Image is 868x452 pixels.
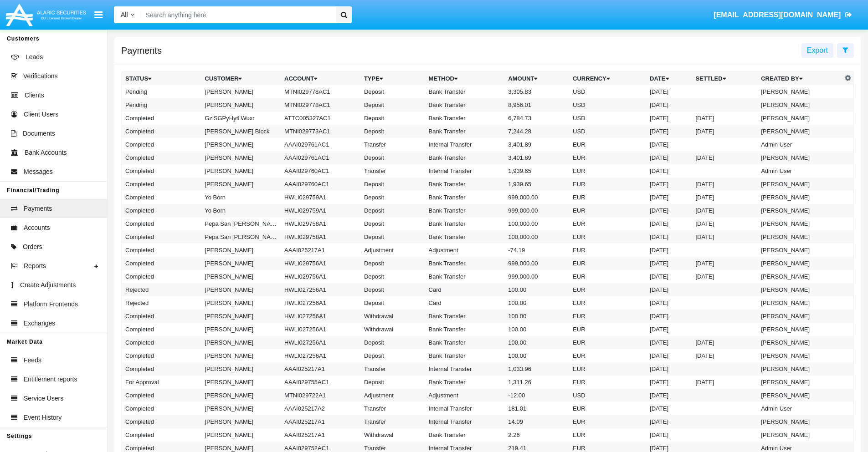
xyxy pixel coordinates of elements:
[425,112,505,125] td: Bank Transfer
[360,112,425,125] td: Deposit
[122,138,201,151] td: Completed
[569,112,646,125] td: USD
[569,349,646,362] td: EUR
[201,428,281,442] td: [PERSON_NAME]
[569,362,646,376] td: EUR
[281,178,360,191] td: AAAI029760AC1
[360,283,425,296] td: Deposit
[281,428,360,442] td: AAAI025217A1
[692,178,757,191] td: [DATE]
[757,244,842,257] td: [PERSON_NAME]
[122,204,201,217] td: Completed
[646,230,692,244] td: [DATE]
[201,283,281,296] td: [PERSON_NAME]
[201,112,281,125] td: GzlSGPyHytLWuxr
[692,151,757,164] td: [DATE]
[425,296,505,310] td: Card
[281,125,360,138] td: MTNI029773AC1
[569,428,646,442] td: EUR
[504,164,569,178] td: 1,939.65
[201,389,281,402] td: [PERSON_NAME]
[281,164,360,178] td: AAAI029760AC1
[709,2,857,28] a: [EMAIL_ADDRESS][DOMAIN_NAME]
[24,375,77,384] span: Entitlement reports
[504,98,569,112] td: 8,956.01
[360,323,425,336] td: Withdrawal
[122,72,201,86] th: Status
[425,151,505,164] td: Bank Transfer
[569,125,646,138] td: USD
[122,402,201,415] td: Completed
[360,270,425,283] td: Deposit
[757,270,842,283] td: [PERSON_NAME]
[757,204,842,217] td: [PERSON_NAME]
[281,376,360,389] td: AAAI029755AC1
[646,428,692,442] td: [DATE]
[201,310,281,323] td: [PERSON_NAME]
[122,428,201,442] td: Completed
[24,413,62,422] span: Event History
[425,98,505,112] td: Bank Transfer
[646,376,692,389] td: [DATE]
[281,270,360,283] td: HWLI029756A1
[504,217,569,230] td: 100,000.00
[281,244,360,257] td: AAAI025217A1
[122,217,201,230] td: Completed
[201,125,281,138] td: [PERSON_NAME] Block
[801,43,833,58] button: Export
[646,244,692,257] td: [DATE]
[281,336,360,349] td: HWLI027256A1
[122,151,201,164] td: Completed
[504,283,569,296] td: 100.00
[692,257,757,270] td: [DATE]
[25,91,44,100] span: Clients
[692,204,757,217] td: [DATE]
[122,323,201,336] td: Completed
[504,244,569,257] td: -74.19
[360,191,425,204] td: Deposit
[504,270,569,283] td: 999,000.00
[201,323,281,336] td: [PERSON_NAME]
[504,310,569,323] td: 100.00
[201,85,281,98] td: [PERSON_NAME]
[757,415,842,428] td: [PERSON_NAME]
[425,283,505,296] td: Card
[281,217,360,230] td: HWLI029758A1
[504,349,569,362] td: 100.00
[646,310,692,323] td: [DATE]
[569,178,646,191] td: EUR
[757,349,842,362] td: [PERSON_NAME]
[569,151,646,164] td: EUR
[569,296,646,310] td: EUR
[757,85,842,98] td: [PERSON_NAME]
[757,257,842,270] td: [PERSON_NAME]
[569,323,646,336] td: EUR
[425,125,505,138] td: Bank Transfer
[360,72,425,86] th: Type
[504,336,569,349] td: 100.00
[504,204,569,217] td: 999,000.00
[360,428,425,442] td: Withdrawal
[5,1,87,28] img: Logo image
[504,389,569,402] td: -12.00
[201,204,281,217] td: Yo Born
[569,310,646,323] td: EUR
[281,415,360,428] td: AAAI025217A1
[24,300,78,309] span: Platform Frontends
[692,112,757,125] td: [DATE]
[757,138,842,151] td: Admin User
[504,257,569,270] td: 999,000.00
[569,72,646,86] th: Currency
[114,10,141,20] a: All
[425,349,505,362] td: Bank Transfer
[122,230,201,244] td: Completed
[646,151,692,164] td: [DATE]
[360,151,425,164] td: Deposit
[504,323,569,336] td: 100.00
[281,402,360,415] td: AAAI025217A2
[504,376,569,389] td: 1,311.26
[646,296,692,310] td: [DATE]
[504,230,569,244] td: 100,000.00
[425,85,505,98] td: Bank Transfer
[504,415,569,428] td: 14.09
